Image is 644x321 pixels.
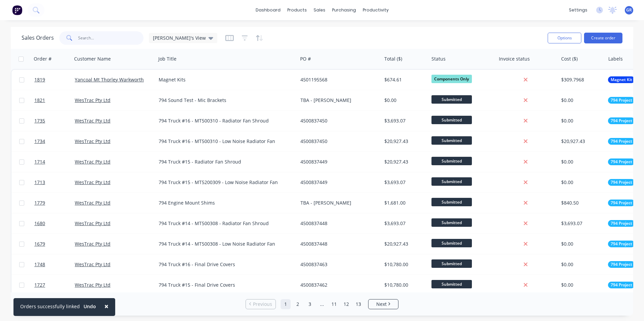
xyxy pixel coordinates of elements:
[75,261,110,267] a: WesTrac Pty Ltd
[158,56,176,62] div: Job Title
[561,200,601,206] div: $840.50
[608,282,635,288] button: 794 Project
[548,33,581,43] button: Options
[300,117,375,124] div: 4500837450
[431,75,472,83] span: Components Only
[611,220,632,227] span: 794 Project
[159,200,288,206] div: 794 Engine Mount Shims
[20,303,80,310] div: Orders successfully linked
[608,179,635,186] button: 794 Project
[34,76,45,83] span: 1819
[75,117,110,124] a: WesTrac Pty Ltd
[384,56,402,62] div: Total ($)
[159,282,288,288] div: 794 Truck #15 - Final Drive Covers
[561,241,601,247] div: $0.00
[252,5,284,15] a: dashboard
[384,138,424,145] div: $20,927.43
[431,116,472,124] span: Submitted
[34,70,75,90] a: 1819
[329,299,339,309] a: Page 11
[611,138,632,145] span: 794 Project
[431,136,472,145] span: Submitted
[384,97,424,104] div: $0.00
[284,5,310,15] div: products
[34,111,75,131] a: 1735
[153,34,206,41] span: [PERSON_NAME]'s View
[75,220,110,226] a: WesTrac Pty Ltd
[561,220,601,227] div: $3,693.07
[431,95,472,104] span: Submitted
[75,76,144,83] a: Yancoal Mt Thorley Warkworth
[626,7,632,13] span: GR
[34,193,75,213] a: 1779
[293,299,303,309] a: Page 2
[376,301,387,308] span: Next
[34,56,52,62] div: Order #
[608,117,635,124] button: 794 Project
[499,56,530,62] div: Invoice status
[368,301,398,308] a: Next page
[611,179,632,186] span: 794 Project
[34,200,45,206] span: 1779
[608,220,635,227] button: 794 Project
[300,97,375,104] div: TBA - [PERSON_NAME]
[608,261,635,268] button: 794 Project
[12,5,22,15] img: Factory
[611,76,632,83] span: Magnet Kit
[253,301,272,308] span: Previous
[34,220,45,227] span: 1680
[300,138,375,145] div: 4500837450
[611,97,632,104] span: 794 Project
[431,157,472,165] span: Submitted
[104,301,108,311] span: ×
[611,241,632,247] span: 794 Project
[300,158,375,165] div: 4500837449
[78,31,144,45] input: Search...
[359,5,392,15] div: productivity
[243,299,401,309] ul: Pagination
[34,213,75,234] a: 1680
[384,261,424,268] div: $10,780.00
[561,179,601,186] div: $0.00
[566,5,591,15] div: settings
[281,299,291,309] a: Page 1 is your current page
[608,56,623,62] div: Labels
[317,299,327,309] a: Jump forward
[34,158,45,165] span: 1714
[611,200,632,206] span: 794 Project
[75,241,110,247] a: WesTrac Pty Ltd
[384,220,424,227] div: $3,693.07
[300,282,375,288] div: 4500837462
[584,33,622,43] button: Create order
[34,152,75,172] a: 1714
[300,56,311,62] div: PO #
[34,131,75,151] a: 1734
[611,282,632,288] span: 794 Project
[34,234,75,254] a: 1679
[611,117,632,124] span: 794 Project
[561,158,601,165] div: $0.00
[75,282,110,288] a: WesTrac Pty Ltd
[305,299,315,309] a: Page 3
[608,138,635,145] button: 794 Project
[431,239,472,247] span: Submitted
[159,179,288,186] div: 794 Truck #15 - MT5200309 - Low Noise Radiator Fan
[431,177,472,186] span: Submitted
[74,56,111,62] div: Customer Name
[34,117,45,124] span: 1735
[246,301,276,308] a: Previous page
[384,117,424,124] div: $3,693.07
[384,200,424,206] div: $1,681.00
[34,90,75,110] a: 1821
[561,76,601,83] div: $309.7968
[34,97,45,104] span: 1821
[431,218,472,227] span: Submitted
[353,299,363,309] a: Page 13
[159,158,288,165] div: 794 Truck #15 - Radiator Fan Shroud
[34,138,45,145] span: 1734
[310,5,329,15] div: sales
[608,241,635,247] button: 794 Project
[75,158,110,165] a: WesTrac Pty Ltd
[561,138,601,145] div: $20,927.43
[98,298,115,314] button: Close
